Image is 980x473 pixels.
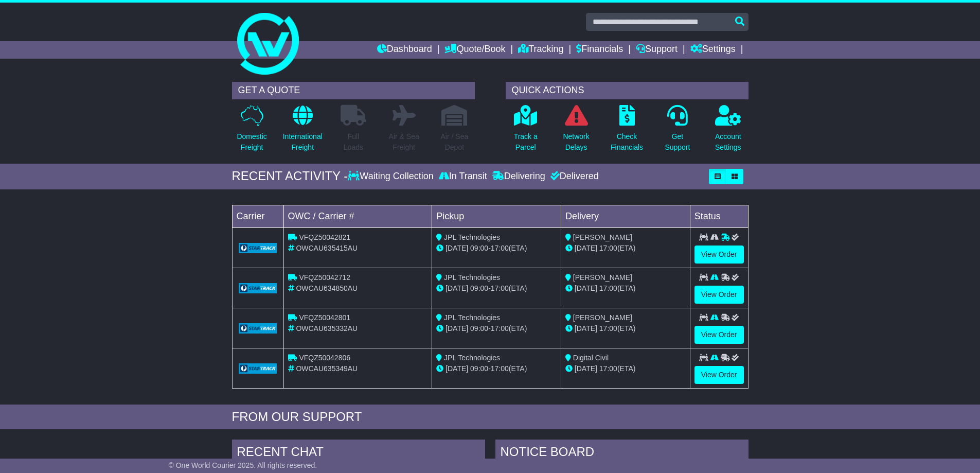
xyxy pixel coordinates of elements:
[239,323,277,334] img: GetCarrierServiceLogo
[518,41,563,59] a: Tracking
[694,246,744,264] a: View Order
[694,286,744,304] a: View Order
[299,273,350,282] span: VFQZ50042712
[341,131,366,153] p: Full Loads
[665,131,690,153] p: Get Support
[491,364,509,373] span: 17:00
[694,326,744,344] a: View Order
[432,205,561,227] td: Pickup
[470,284,488,292] span: 09:00
[573,273,632,282] span: [PERSON_NAME]
[236,104,267,159] a: DomesticFreight
[490,171,548,182] div: Delivering
[599,324,617,332] span: 17:00
[576,41,623,59] a: Financials
[599,244,617,252] span: 17:00
[470,364,488,373] span: 09:00
[348,171,436,182] div: Waiting Collection
[296,364,358,373] span: OWCAU635349AU
[491,244,509,252] span: 17:00
[232,410,749,425] div: FROM OUR SUPPORT
[575,364,597,373] span: [DATE]
[562,104,590,159] a: NetworkDelays
[610,104,644,159] a: CheckFinancials
[296,284,358,292] span: OWCAU634850AU
[444,41,505,59] a: Quote/Book
[575,324,597,332] span: [DATE]
[715,104,742,159] a: AccountSettings
[636,41,678,59] a: Support
[239,363,277,374] img: GetCarrierServiceLogo
[299,233,350,241] span: VFQZ50042821
[506,82,749,99] div: QUICK ACTIONS
[296,324,358,332] span: OWCAU635332AU
[436,323,557,334] div: - (ETA)
[563,131,589,153] p: Network Delays
[599,364,617,373] span: 17:00
[446,324,468,332] span: [DATE]
[237,131,266,153] p: Domestic Freight
[491,324,509,332] span: 17:00
[299,354,350,362] span: VFQZ50042806
[548,171,599,182] div: Delivered
[169,461,317,469] span: © One World Courier 2025. All rights reserved.
[446,244,468,252] span: [DATE]
[283,205,432,227] td: OWC / Carrier #
[694,366,744,384] a: View Order
[690,41,736,59] a: Settings
[573,354,609,362] span: Digital Civil
[690,205,748,227] td: Status
[282,104,323,159] a: InternationalFreight
[441,131,469,153] p: Air / Sea Depot
[296,244,358,252] span: OWCAU635415AU
[436,243,557,254] div: - (ETA)
[436,363,557,374] div: - (ETA)
[444,273,500,282] span: JPL Technologies
[565,283,686,294] div: (ETA)
[495,440,749,467] div: NOTICE BOARD
[232,169,348,184] div: RECENT ACTIVITY -
[470,244,488,252] span: 09:00
[565,323,686,334] div: (ETA)
[446,364,468,373] span: [DATE]
[444,233,500,241] span: JPL Technologies
[232,205,283,227] td: Carrier
[611,131,643,153] p: Check Financials
[232,82,475,99] div: GET A QUOTE
[232,440,485,467] div: RECENT CHAT
[573,313,632,322] span: [PERSON_NAME]
[283,131,323,153] p: International Freight
[446,284,468,292] span: [DATE]
[470,324,488,332] span: 09:00
[575,244,597,252] span: [DATE]
[377,41,432,59] a: Dashboard
[491,284,509,292] span: 17:00
[436,283,557,294] div: - (ETA)
[389,131,419,153] p: Air & Sea Freight
[715,131,741,153] p: Account Settings
[573,233,632,241] span: [PERSON_NAME]
[565,243,686,254] div: (ETA)
[444,354,500,362] span: JPL Technologies
[299,313,350,322] span: VFQZ50042801
[565,363,686,374] div: (ETA)
[513,104,538,159] a: Track aParcel
[444,313,500,322] span: JPL Technologies
[514,131,538,153] p: Track a Parcel
[239,243,277,253] img: GetCarrierServiceLogo
[575,284,597,292] span: [DATE]
[436,171,490,182] div: In Transit
[239,283,277,293] img: GetCarrierServiceLogo
[599,284,617,292] span: 17:00
[561,205,690,227] td: Delivery
[664,104,690,159] a: GetSupport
